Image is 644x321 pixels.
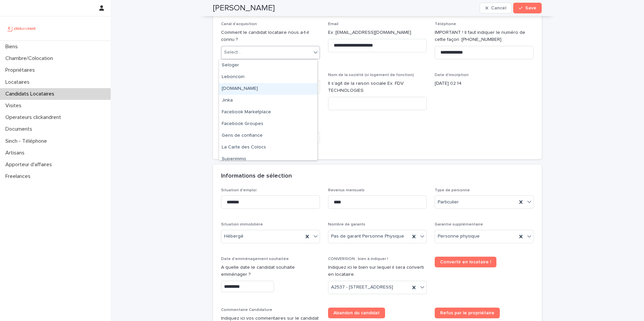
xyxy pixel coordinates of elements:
span: Save [525,6,536,10]
span: Commentaire Candidature [221,308,272,312]
span: Refus par le propriétaire [440,311,494,315]
div: Facebook Marketplace [219,107,317,118]
span: Email [328,22,338,26]
span: CONVERSION : bien à indiquer ! [328,257,388,261]
ringoverc2c-84e06f14122c: Call with Ringover [462,37,501,42]
p: [DATE] 02:14 [435,80,534,87]
span: Téléphone [435,22,456,26]
p: Artisans [3,150,30,156]
p: Chambre/Colocation [3,55,58,62]
p: Ex: [EMAIL_ADDRESS][DOMAIN_NAME] [328,29,427,36]
p: Apporteur d'affaires [3,162,57,168]
span: Canal d'acquisition [221,22,257,26]
p: Il s'agit de la raison sociale Ex: FDV TECHNOLOGIES [328,80,427,94]
button: Cancel [480,3,512,13]
a: Convertir en locataire ! [435,257,496,267]
p: Freelances [3,173,36,180]
p: A quelle date le candidat souhaite emménager ? [221,264,320,278]
div: La Carte des Colocs [219,142,317,153]
span: Convertir en locataire ! [440,260,491,264]
span: Cancel [491,6,506,10]
span: Personne physique [438,233,480,240]
p: Biens [3,44,23,50]
div: Leboncoin [219,71,317,83]
span: Pas de garant Personne Physique [331,233,404,240]
p: Locataires [3,79,35,85]
span: Garantie supplémentaire [435,222,483,227]
span: Situation d'emploi [221,188,257,192]
span: Situation immobilière [221,222,263,227]
p: Candidats Locataires [3,91,60,97]
div: Jinka [219,95,317,107]
p: Visites [3,103,27,109]
div: Gens de confiance [219,130,317,142]
span: Nombre de garants [328,222,365,227]
ringoverc2c-number-84e06f14122c: [PHONE_NUMBER] [462,37,501,42]
p: Propriétaires [3,67,40,73]
span: Date d'inscription [435,73,469,77]
span: Abandon du candidat [333,311,380,315]
span: Nom de la société (si logement de fonction) [328,73,414,77]
span: Date d'emménagement souhaitée [221,257,289,261]
span: Type de personne [435,188,470,192]
div: Superimmo [219,153,317,165]
p: Comment le candidat locataire nous a-t-il connu ? [221,29,320,43]
p: Indiquez ici le bien sur lequel il sera converti en locataire. [328,264,427,278]
div: Select... [224,49,241,56]
span: A2537 - [STREET_ADDRESS] [331,284,393,291]
div: Seloger [219,60,317,71]
a: Abandon du candidat [328,308,385,318]
span: Revenus mensuels [328,188,365,192]
h2: [PERSON_NAME] [213,3,275,13]
div: Facebook Groupes [219,118,317,130]
h2: Informations de sélection [221,173,292,180]
p: Documents [3,126,38,132]
div: clickandrent.fr [219,83,317,95]
ringover-84e06f14122c: IMPORTANT ! Il faut indiquer le numéro de cette façon : [435,30,525,42]
img: UCB0brd3T0yccxBKYDjQ [5,22,38,35]
p: Operateurs clickandrent [3,114,66,121]
a: Refus par le propriétaire [435,308,500,318]
span: Hébergé [224,233,244,240]
button: Save [513,3,542,13]
span: Particulier [438,199,459,206]
p: Sinch - Téléphone [3,138,52,144]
